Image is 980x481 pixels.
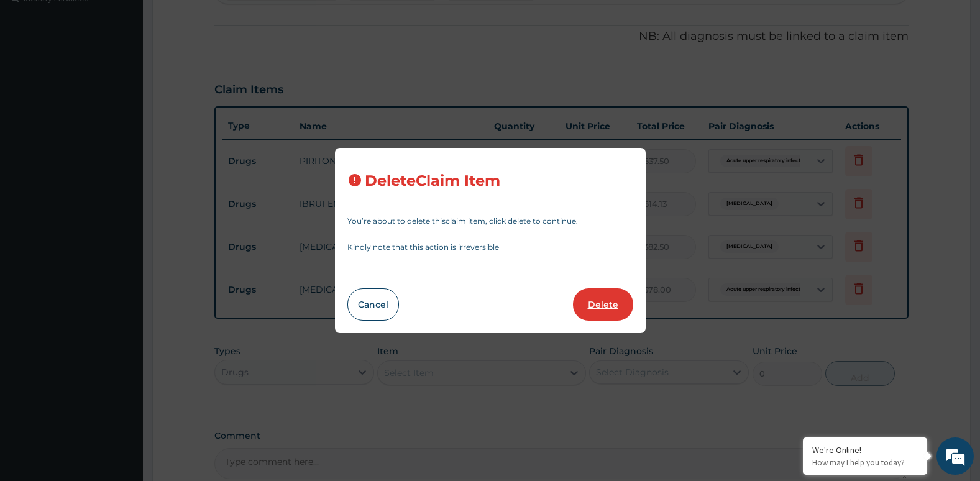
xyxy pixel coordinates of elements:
[365,173,500,190] h3: Delete Claim Item
[812,457,918,468] p: How may I help you today?
[347,218,633,225] p: You’re about to delete this claim item , click delete to continue.
[65,70,209,86] div: Chat with us now
[573,288,633,321] button: Delete
[347,288,399,321] button: Cancel
[72,157,172,282] span: We're online!
[204,6,234,36] div: Minimize live chat window
[812,444,918,456] div: We're Online!
[6,339,237,383] textarea: Type your message and hit 'Enter'
[23,62,50,93] img: d_794563401_company_1708531726252_794563401
[347,244,633,251] p: Kindly note that this action is irreversible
